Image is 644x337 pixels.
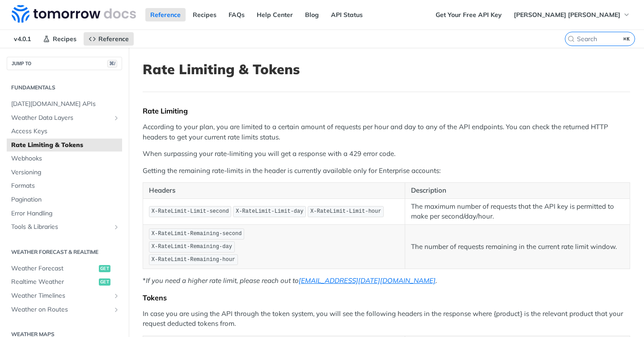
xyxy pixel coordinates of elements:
kbd: ⌘K [621,34,632,43]
a: Blog [300,8,324,21]
p: The number of requests remaining in the current rate limit window. [411,242,624,252]
span: Rate Limiting & Tokens [11,141,120,150]
em: If you need a higher rate limit, please reach out to . [146,276,437,285]
a: Weather TimelinesShow subpages for Weather Timelines [7,289,122,303]
p: In case you are using the API through the token system, you will see the following headers in the... [143,309,630,329]
p: Headers [149,185,399,196]
a: [DATE][DOMAIN_NAME] APIs [7,97,122,111]
a: Access Keys [7,125,122,138]
p: The maximum number of requests that the API key is permitted to make per second/day/hour. [411,202,624,222]
p: Getting the remaining rate-limits in the header is currently available only for Enterprise accounts: [143,166,630,176]
p: When surpassing your rate-limiting you will get a response with a 429 error code. [143,149,630,159]
a: Weather Data LayersShow subpages for Weather Data Layers [7,111,122,125]
a: Recipes [38,32,81,46]
a: Get Your Free API Key [431,8,507,21]
img: Tomorrow.io Weather API Docs [12,5,136,23]
span: Weather Timelines [11,291,110,300]
span: Recipes [53,35,76,43]
svg: Search [568,35,575,42]
a: Weather Forecastget [7,262,122,275]
span: Tools & Libraries [11,223,110,232]
span: X-RateLimit-Remaining-day [152,244,232,250]
a: Formats [7,179,122,193]
span: get [99,265,110,272]
a: Error Handling [7,207,122,220]
div: Tokens [143,293,630,302]
a: API Status [326,8,368,21]
button: Show subpages for Weather Data Layers [113,114,120,122]
button: Show subpages for Weather Timelines [113,292,120,299]
a: Pagination [7,193,122,206]
span: get [99,278,110,286]
span: Pagination [11,195,120,204]
span: Access Keys [11,127,120,136]
a: [EMAIL_ADDRESS][DATE][DOMAIN_NAME] [299,276,436,285]
a: Tools & LibrariesShow subpages for Tools & Libraries [7,220,122,234]
button: Show subpages for Weather on Routes [113,306,120,313]
a: Help Center [252,8,298,21]
span: ⌘/ [107,60,117,67]
span: [PERSON_NAME] [PERSON_NAME] [514,11,620,19]
h2: Fundamentals [7,84,122,92]
span: Realtime Weather [11,278,97,286]
button: [PERSON_NAME] [PERSON_NAME] [509,8,635,21]
a: Reference [145,8,186,21]
span: X-RateLimit-Limit-hour [310,208,381,215]
span: Versioning [11,168,120,177]
h1: Rate Limiting & Tokens [143,61,630,77]
span: Formats [11,181,120,190]
a: Reference [84,32,134,46]
span: Weather on Routes [11,305,110,314]
button: JUMP TO⌘/ [7,57,122,70]
span: [DATE][DOMAIN_NAME] APIs [11,100,120,109]
a: FAQs [224,8,250,21]
a: Webhooks [7,152,122,165]
a: Realtime Weatherget [7,275,122,289]
button: Show subpages for Tools & Libraries [113,223,120,231]
a: Weather on RoutesShow subpages for Weather on Routes [7,303,122,316]
span: Webhooks [11,154,120,163]
span: Weather Forecast [11,264,97,273]
a: Versioning [7,166,122,179]
p: Description [411,185,624,196]
a: Rate Limiting & Tokens [7,139,122,152]
a: Recipes [188,8,221,21]
span: v4.0.1 [9,32,36,46]
div: Rate Limiting [143,106,630,115]
p: According to your plan, you are limited to a certain amount of requests per hour and day to any o... [143,122,630,142]
span: X-RateLimit-Limit-day [236,208,303,215]
h2: Weather Forecast & realtime [7,248,122,256]
span: X-RateLimit-Limit-second [152,208,229,215]
span: Weather Data Layers [11,114,110,122]
span: X-RateLimit-Remaining-second [152,231,242,237]
span: Error Handling [11,209,120,218]
span: X-RateLimit-Remaining-hour [152,257,235,263]
span: Reference [98,35,129,43]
